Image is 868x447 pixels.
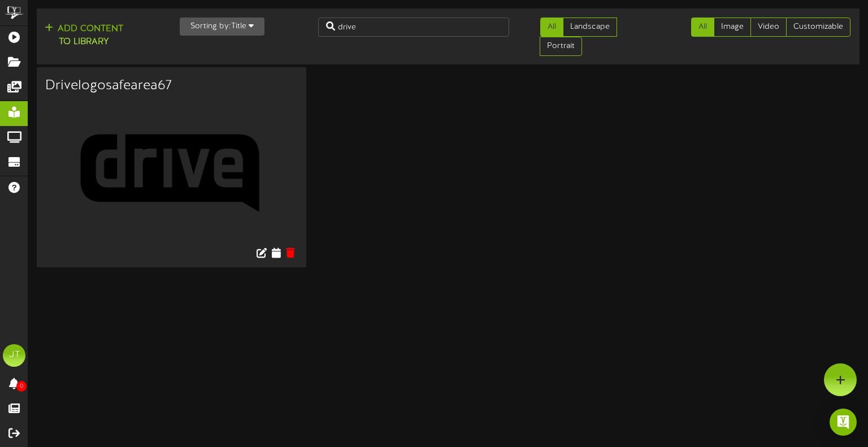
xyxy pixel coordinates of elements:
[180,18,264,36] button: Sorting by:Title
[540,37,582,56] a: Portrait
[714,18,751,37] a: Image
[45,99,298,241] img: 4ad69ef5-f720-4da4-b824-8b4c22a84953.png
[750,18,787,37] a: Video
[691,18,714,37] a: All
[318,18,509,37] input: Search Content
[540,18,563,37] a: All
[41,22,127,49] button: Add Contentto Library
[3,344,25,367] div: JT
[16,381,27,392] span: 0
[786,18,850,37] a: Customizable
[830,409,857,436] div: Open Intercom Messenger
[563,18,617,37] a: Landscape
[45,79,298,93] h3: Drivelogosafearea67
